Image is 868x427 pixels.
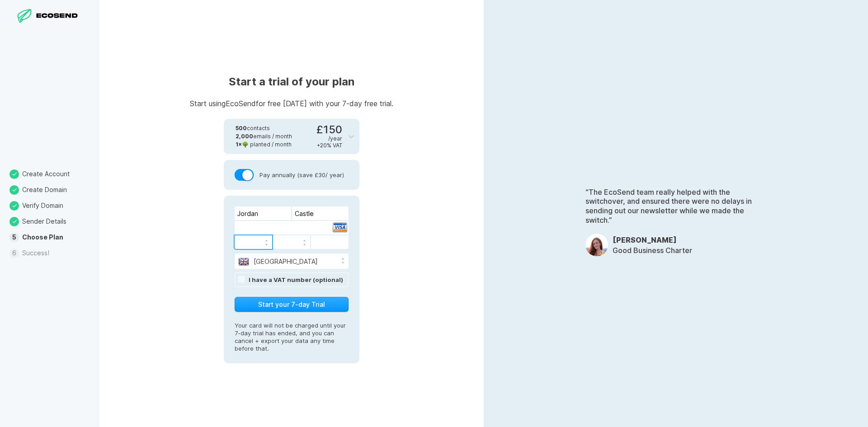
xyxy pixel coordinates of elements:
[235,169,349,181] label: Pay annually (save £30 / year)
[314,237,346,248] iframe: CVV
[585,188,766,225] p: “The EcoSend team really helped with the switchover, and ensured there were no delays in sending ...
[316,124,342,149] div: £150
[235,206,291,220] input: First Name
[613,235,692,244] h3: [PERSON_NAME]
[235,297,349,312] button: Start your 7-day Trial
[585,234,608,256] img: OpDfwsLJpxJND2XqePn68R8dM.jpeg
[236,132,292,141] div: emails / month
[236,141,292,149] div: 🌳 planted / month
[190,75,393,89] h1: Start a trial of your plan
[292,206,349,220] input: Last Name
[249,276,343,283] a: I have a VAT number (optional)
[237,222,346,233] iframe: Credit Card Number
[328,135,342,142] div: / year
[317,142,342,149] div: + 20 % VAT
[613,246,692,255] p: Good Business Charter
[237,237,269,248] iframe: MM
[275,237,307,248] iframe: YYYY
[236,141,242,148] strong: 1 ×
[236,125,247,131] strong: 500
[236,124,292,132] div: contacts
[190,100,393,107] p: Start using EcoSend for free [DATE] with your 7-day free trial.
[236,133,253,140] strong: 2,000
[235,313,349,352] p: Your card will not be charged until your 7-day trial has ended, and you can cancel + export your ...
